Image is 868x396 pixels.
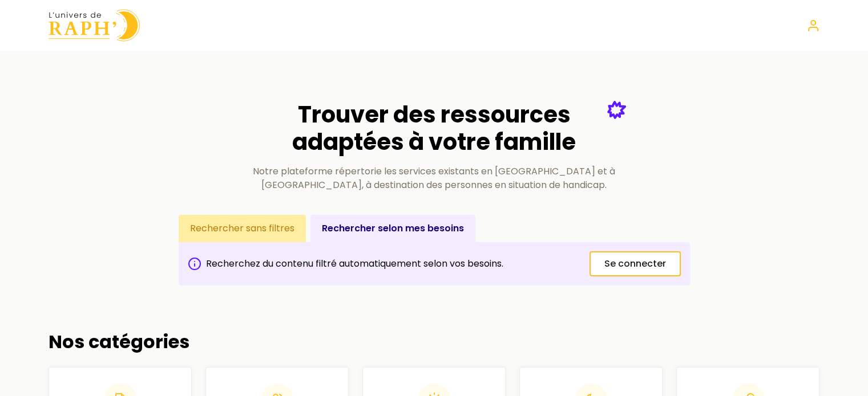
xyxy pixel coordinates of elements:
[607,101,626,119] img: Étoile
[590,251,681,276] a: Se connecter
[206,257,503,271] p: Recherchez du contenu filtré automatiquement selon vos besoins.
[806,19,820,32] a: Se connecter
[49,331,820,353] h2: Nos catégories
[179,215,306,242] button: Rechercher sans filtres
[243,101,626,156] h2: Trouver des ressources adaptées à votre famille
[243,165,626,192] p: Notre plateforme répertorie les services existants en [GEOGRAPHIC_DATA] et à [GEOGRAPHIC_DATA], à...
[604,257,666,271] span: Se connecter
[49,9,140,42] img: Univers de Raph logo
[310,215,475,242] button: Rechercher selon mes besoins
